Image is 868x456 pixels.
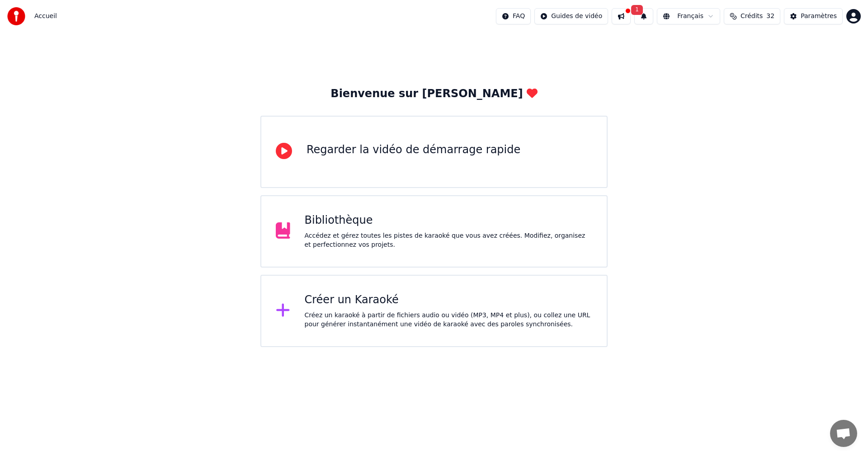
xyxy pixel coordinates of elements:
[34,12,57,21] span: Accueil
[307,143,520,157] div: Regarder la vidéo de démarrage rapide
[634,8,653,24] button: 1
[766,12,774,21] span: 32
[830,420,857,447] a: Ouvrir le chat
[305,293,593,307] div: Créer un Karaoké
[330,87,537,101] div: Bienvenue sur [PERSON_NAME]
[305,213,593,228] div: Bibliothèque
[7,7,25,25] img: youka
[534,8,608,24] button: Guides de vidéo
[741,12,763,21] span: Crédits
[631,5,643,15] span: 1
[305,311,593,329] div: Créez un karaoké à partir de fichiers audio ou vidéo (MP3, MP4 et plus), ou collez une URL pour g...
[724,8,780,24] button: Crédits32
[34,12,57,21] nav: breadcrumb
[305,231,593,249] div: Accédez et gérez toutes les pistes de karaoké que vous avez créées. Modifiez, organisez et perfec...
[801,12,837,21] div: Paramètres
[496,8,531,24] button: FAQ
[784,8,843,24] button: Paramètres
